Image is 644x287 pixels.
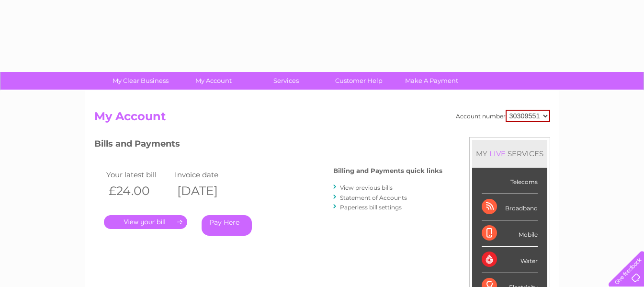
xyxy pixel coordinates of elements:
a: Customer Help [319,72,398,90]
a: My Account [174,72,253,90]
h4: Billing and Payments quick links [333,167,442,174]
a: Services [247,72,326,90]
a: Statement of Accounts [340,194,407,201]
div: LIVE [487,149,508,158]
th: [DATE] [172,181,241,201]
a: . [104,215,187,229]
a: Make A Payment [392,72,471,90]
h2: My Account [94,110,550,128]
a: My Clear Business [101,72,180,90]
a: Paperless bill settings [340,204,402,211]
div: Account number [456,110,550,122]
div: MY SERVICES [472,140,547,167]
div: Broadband [482,194,538,220]
div: Telecoms [482,168,538,194]
th: £24.00 [104,181,173,201]
a: View previous bills [340,184,393,191]
a: Pay Here [202,215,252,236]
td: Invoice date [172,168,241,181]
div: Water [482,247,538,273]
td: Your latest bill [104,168,173,181]
div: Mobile [482,220,538,247]
h3: Bills and Payments [94,137,442,154]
